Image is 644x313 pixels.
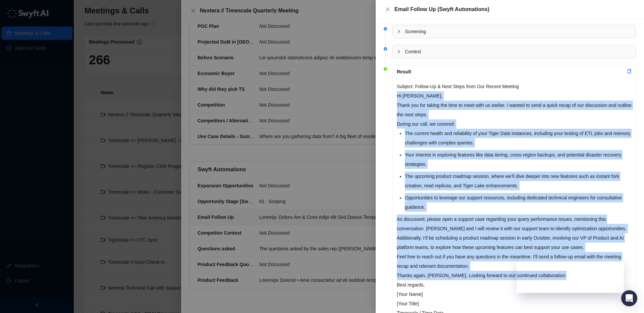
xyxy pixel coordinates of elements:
[397,82,632,91] p: Subject: Follow-Up & Next Steps from Our Recent Meeting
[397,68,627,75] div: Result
[405,28,632,35] span: Screening
[384,5,392,13] button: Close
[405,48,632,55] span: Context
[397,233,632,252] p: Additionally, I’ll be scheduling a product roadmap session in early October, involving our VP of ...
[397,252,632,271] p: Feel free to reach out if you have any questions in the meantime. I’ll send a follow-up email wit...
[397,271,632,280] p: Thanks again, [PERSON_NAME]. Looking forward to our continued collaboration.
[405,193,632,212] li: Opportunities to leverage our support resources, including dedicated technical engineers for cons...
[397,29,401,34] span: collapsed
[397,101,632,119] p: Thank you for taking the time to meet with us earlier. I wanted to send a quick recap of our disc...
[397,50,401,54] span: collapsed
[517,254,624,293] iframe: Swyft AI Status
[397,119,632,129] p: During our call, we covered:
[397,91,632,101] p: Hi [PERSON_NAME],
[405,129,632,147] li: The current health and reliability of your Tiger Data instances, including your testing of ETL jo...
[405,150,632,169] li: Your interest in exploring features like data tiering, cross-region backups, and potential disast...
[385,7,390,12] span: close
[393,45,636,58] div: Context
[405,172,632,190] li: The upcoming product roadmap session, where we’ll dive deeper into new features such as instant f...
[394,5,636,13] div: Email Follow Up (Swyft Automations)
[397,214,632,233] p: As discussed, please open a support case regarding your query performance issues, mentioning this...
[627,69,632,74] span: copy
[621,290,637,306] div: Open Intercom Messenger
[393,25,636,38] div: Screening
